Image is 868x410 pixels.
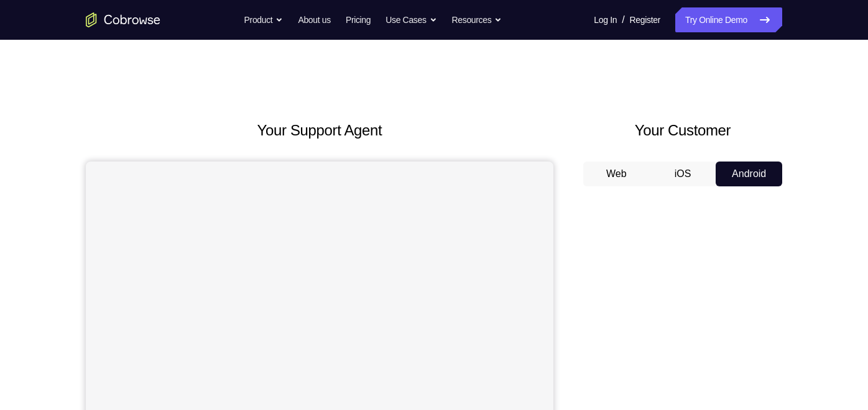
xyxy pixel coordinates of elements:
[630,7,660,32] a: Register
[86,12,160,27] a: Go to the home page
[622,12,624,27] span: /
[386,7,436,32] button: Use Cases
[650,162,716,186] button: iOS
[244,7,284,32] button: Product
[452,7,502,32] button: Resources
[716,162,782,186] button: Android
[346,7,371,32] a: Pricing
[583,119,782,142] h2: Your Customer
[298,7,330,32] a: About us
[583,162,650,186] button: Web
[86,119,553,142] h2: Your Support Agent
[594,7,617,32] a: Log In
[675,7,782,32] a: Try Online Demo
